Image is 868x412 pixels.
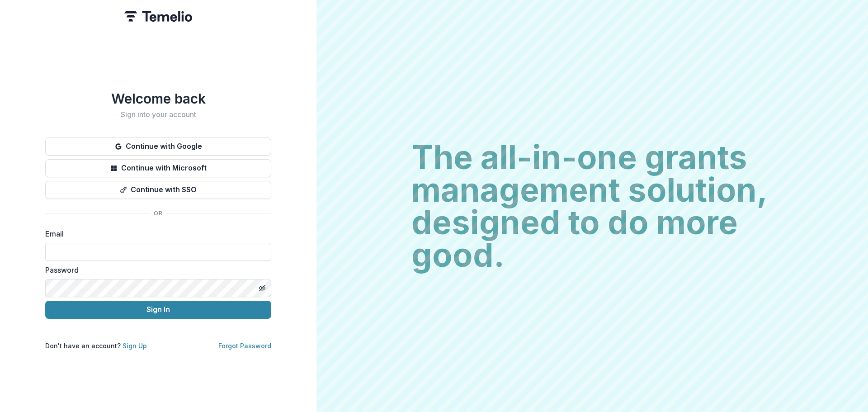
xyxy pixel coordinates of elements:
h2: Sign into your account [45,110,271,119]
a: Sign Up [123,342,147,350]
label: Password [45,265,266,275]
a: Forgot Password [218,342,271,350]
button: Continue with Microsoft [45,159,271,177]
button: Sign In [45,301,271,319]
label: Email [45,228,266,239]
h1: Welcome back [45,90,271,107]
img: Temelio [124,11,192,22]
button: Continue with Google [45,137,271,156]
button: Continue with SSO [45,181,271,199]
p: Don't have an account? [45,341,147,350]
button: Toggle password visibility [255,281,269,295]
